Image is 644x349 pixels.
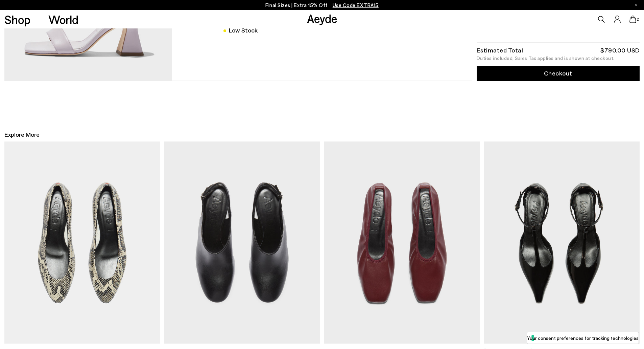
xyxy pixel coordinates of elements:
div: Duties included, Sales Tax applies and is shown at checkout. [477,56,640,61]
img: Descriptive text [484,141,640,344]
img: Descriptive text [164,141,320,344]
span: 2 [636,18,640,21]
label: Your consent preferences for tracking technologies [527,334,639,342]
a: Shop [4,14,30,25]
a: Aeyde [307,11,337,25]
button: Your consent preferences for tracking technologies [527,332,639,344]
img: Descriptive text [324,141,480,344]
img: Descriptive text [4,141,160,344]
a: World [48,14,78,25]
a: 2 [629,16,636,23]
a: Checkout [477,66,640,81]
div: $790.00 USD [600,48,640,52]
span: Navigate to /collections/ss25-final-sizes [333,2,379,8]
p: Final Sizes | Extra 15% Off [265,1,379,9]
div: Low Stock [229,26,258,35]
div: Estimated Total [477,48,523,52]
